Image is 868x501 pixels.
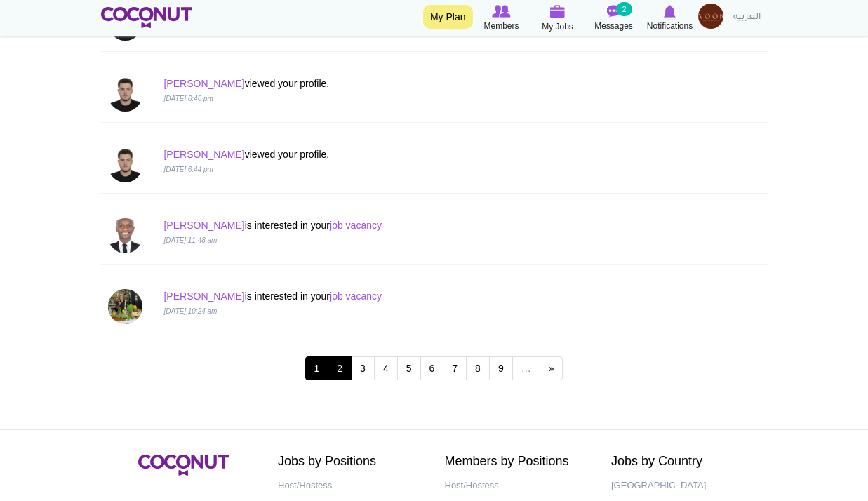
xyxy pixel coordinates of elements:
[550,5,566,18] img: My Jobs
[664,5,676,18] img: Notifications
[647,19,693,33] span: Notifications
[594,19,633,33] span: Messages
[278,476,424,496] a: Host/Hostess
[483,19,519,33] span: Members
[163,307,217,315] i: [DATE] 10:24 am
[163,236,217,244] i: [DATE] 11:48 am
[163,220,244,231] a: [PERSON_NAME]
[443,356,467,380] a: 7
[611,455,757,469] h2: Jobs by Country
[330,290,382,302] a: job vacancy
[611,476,757,496] a: [GEOGRAPHIC_DATA]
[466,356,490,380] a: 8
[423,5,473,29] a: My Plan
[163,95,213,102] i: [DATE] 6:46 pm
[542,20,573,34] span: My Jobs
[540,356,563,380] a: next ›
[616,2,632,16] small: 2
[586,4,642,33] a: Messages Messages 2
[445,476,591,496] a: Host/Hostess
[512,356,540,380] span: …
[374,356,398,380] a: 4
[163,218,592,232] p: is interested in your
[278,455,424,469] h2: Jobs by Positions
[474,4,530,33] a: Browse Members Members
[420,356,444,380] a: 6
[330,220,382,231] a: job vacancy
[726,4,768,32] a: العربية
[163,149,244,160] a: [PERSON_NAME]
[530,4,586,34] a: My Jobs My Jobs
[492,5,510,18] img: Browse Members
[445,455,591,469] h2: Members by Positions
[163,76,592,91] p: viewed your profile.
[607,5,621,18] img: Messages
[163,289,592,303] p: is interested in your
[163,78,244,89] a: [PERSON_NAME]
[489,356,513,380] a: 9
[397,356,421,380] a: 5
[138,455,229,476] img: Coconut
[163,290,244,302] a: [PERSON_NAME]
[163,166,213,173] i: [DATE] 6:44 pm
[101,7,193,28] img: Home
[328,356,352,380] a: 2
[163,147,592,161] p: viewed your profile.
[305,356,329,380] span: 1
[642,4,698,33] a: Notifications Notifications
[351,356,375,380] a: 3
